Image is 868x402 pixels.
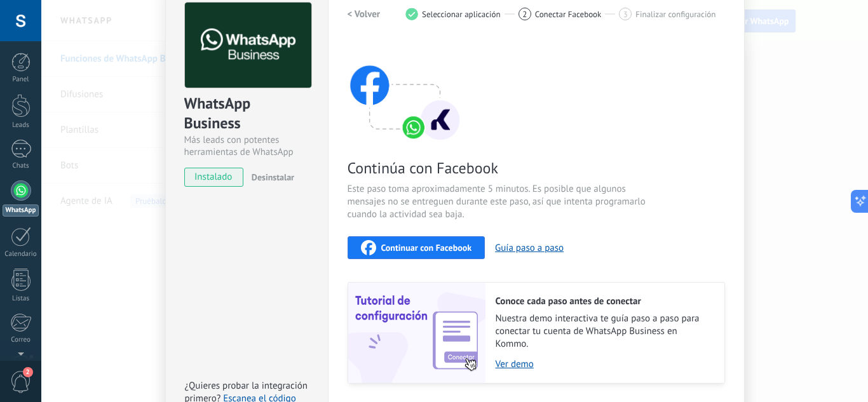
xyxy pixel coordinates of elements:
[23,367,33,377] span: 2
[422,10,501,19] span: Seleccionar aplicación
[348,41,462,142] img: connect with facebook
[3,204,39,217] div: WhatsApp
[185,168,243,187] span: instalado
[247,168,294,187] button: Desinstalar
[522,9,527,20] span: 2
[535,10,602,19] span: Conectar Facebook
[348,236,485,259] button: Continuar con Facebook
[496,358,712,370] a: Ver demo
[184,134,309,158] div: Más leads con potentes herramientas de WhatsApp
[348,3,381,25] button: < Volver
[496,295,712,307] h2: Conoce cada paso antes de conectar
[252,171,294,183] span: Desinstalar
[623,9,628,20] span: 3
[348,158,650,178] span: Continúa con Facebook
[635,10,715,19] span: Finalizar configuración
[184,93,309,134] div: WhatsApp Business
[3,76,39,84] div: Panel
[495,242,564,254] button: Guía paso a paso
[3,162,39,170] div: Chats
[3,336,39,344] div: Correo
[496,312,712,351] span: Nuestra demo interactiva te guía paso a paso para conectar tu cuenta de WhatsApp Business en Kommo.
[348,183,650,221] span: Este paso toma aproximadamente 5 minutos. Es posible que algunos mensajes no se entreguen durante...
[3,250,39,258] div: Calendario
[3,121,39,130] div: Leads
[381,243,472,252] span: Continuar con Facebook
[3,295,39,303] div: Listas
[185,3,311,88] img: logo_main.png
[348,8,381,20] h2: < Volver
